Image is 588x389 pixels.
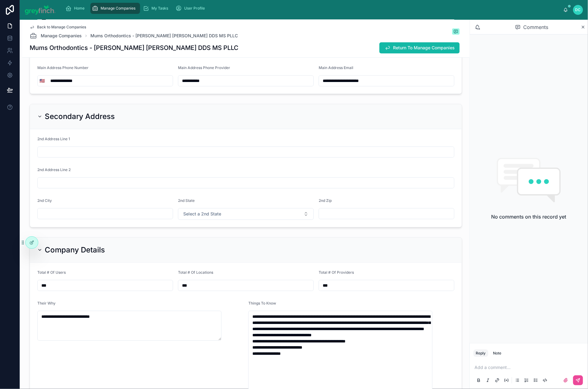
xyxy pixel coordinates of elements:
[41,33,82,39] span: Manage Companies
[474,350,488,357] button: Reply
[61,2,564,15] div: scrollable content
[319,198,332,203] span: 2nd Zip
[37,25,86,30] span: Back to Manage Companies
[37,301,56,305] span: Their Why
[30,32,82,39] a: Manage Companies
[319,270,354,275] span: Total # Of Providers
[141,3,173,14] a: My Tasks
[152,6,168,11] span: My Tasks
[64,3,89,14] a: Home
[90,33,238,39] a: Mums Orthodontics - [PERSON_NAME] [PERSON_NAME] DDS MS PLLC
[491,213,566,220] h2: No comments on this record yet
[319,65,353,70] span: Main Address Email
[575,7,581,12] span: DC
[523,23,548,31] span: Comments
[393,45,455,51] span: Return To Manage Companies
[37,167,71,172] span: 2nd Address Line 2
[30,43,238,52] h1: Mums Orthodontics - [PERSON_NAME] [PERSON_NAME] DDS MS PLLC
[45,245,105,255] h2: Company Details
[178,270,213,275] span: Total # Of Locations
[178,198,195,203] span: 2nd State
[493,351,502,356] div: Note
[39,78,45,84] span: 🇺🇸
[183,211,221,217] span: Select a 2nd State
[248,301,276,305] span: Things To Know
[37,137,70,141] span: 2nd Address Line 1
[178,65,230,70] span: Main Address Phone Provider
[379,42,460,53] button: Return To Manage Companies
[25,5,56,15] img: App logo
[38,75,47,86] button: Select Button
[74,6,85,11] span: Home
[178,208,314,220] button: Select Button
[101,6,136,11] span: Manage Companies
[37,65,89,70] span: Main Address Phone Number
[37,270,66,275] span: Total # Of Users
[45,112,115,121] h2: Secondary Address
[174,3,209,14] a: User Profile
[90,3,140,14] a: Manage Companies
[184,6,205,11] span: User Profile
[37,198,52,203] span: 2nd City
[30,25,86,30] a: Back to Manage Companies
[491,350,504,357] button: Note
